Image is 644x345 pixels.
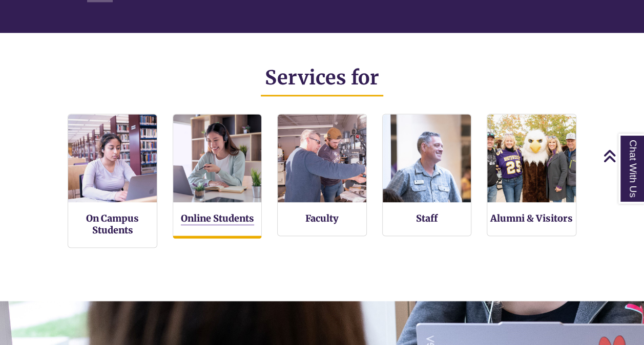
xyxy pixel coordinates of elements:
[487,114,576,203] img: Alumni and Visitors Services
[265,66,379,90] span: Services for
[416,212,438,224] a: Staff
[68,114,157,203] img: On Campus Students Services
[305,212,339,224] a: Faculty
[173,114,262,203] img: Online Students Services
[383,114,471,203] img: Staff Services
[603,149,641,163] a: Back to Top
[86,212,139,236] a: On Campus Students
[490,212,573,224] a: Alumni & Visitors
[278,114,366,203] img: Faculty Resources
[181,212,254,225] a: Online Students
